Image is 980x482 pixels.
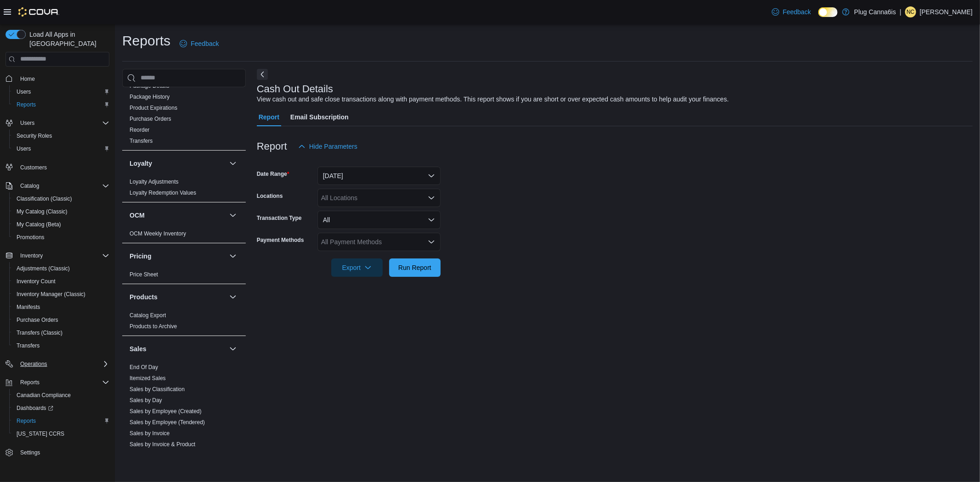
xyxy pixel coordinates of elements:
span: Users [20,119,34,127]
a: Sales by Invoice & Product [130,441,195,448]
button: Transfers (Classic) [9,326,113,339]
span: Transfers [130,137,153,145]
button: Reports [17,377,43,388]
span: Inventory Count [13,276,109,287]
a: Transfers [13,340,43,351]
a: Dashboards [9,402,113,415]
a: Purchase Orders [130,116,171,122]
span: Inventory Manager (Classic) [17,291,85,298]
a: Home [17,73,39,84]
a: My Catalog (Beta) [13,219,65,230]
span: Manifests [13,302,109,313]
span: Settings [20,449,40,456]
button: Products [130,292,226,302]
button: Next [257,69,268,80]
a: Purchase Orders [13,314,62,325]
span: End Of Day [130,364,158,371]
span: OCM Weekly Inventory [130,230,186,237]
button: Pricing [130,252,226,261]
a: My Catalog (Classic) [13,206,71,217]
a: Sales by Employee (Created) [130,408,202,415]
button: Sales [227,343,238,354]
span: Product Expirations [130,104,177,112]
button: My Catalog (Classic) [9,205,113,218]
span: Security Roles [17,132,52,140]
span: Dashboards [13,403,109,414]
label: Payment Methods [257,236,304,244]
p: Plug Canna6is [854,6,896,17]
span: Classification (Classic) [13,193,109,204]
span: Load All Apps in [GEOGRAPHIC_DATA] [26,30,109,48]
span: Home [20,75,35,83]
span: Sales by Day [130,397,162,404]
span: Operations [17,359,109,370]
a: Sales by Classification [130,386,185,392]
span: Reorder [130,126,149,134]
a: Price Sheet [130,271,158,278]
span: Catalog [20,182,39,190]
label: Transaction Type [257,214,302,222]
button: Transfers [9,339,113,352]
span: Feedback [191,39,219,48]
span: Sales by Invoice [130,430,170,437]
button: All [317,211,441,229]
img: Cova [18,7,59,17]
span: Home [17,73,109,84]
div: Products [122,310,246,336]
a: Promotions [13,232,48,243]
a: Security Roles [13,130,56,141]
p: [PERSON_NAME] [920,6,973,17]
span: Users [13,86,109,97]
button: Loyalty [227,158,238,169]
span: Transfers [13,340,109,351]
span: Customers [20,164,47,171]
span: Reports [17,101,36,108]
a: Inventory Count [13,276,59,287]
a: End Of Day [130,364,158,370]
button: Run Report [389,258,441,277]
span: Users [17,118,109,129]
button: Users [9,85,113,98]
span: [US_STATE] CCRS [17,430,64,437]
h3: Report [257,141,287,152]
span: Classification (Classic) [17,195,72,202]
a: Feedback [176,34,222,53]
a: Loyalty Adjustments [130,179,179,185]
button: Inventory [2,249,113,262]
a: Manifests [13,302,44,313]
h3: Pricing [130,252,151,261]
span: Reports [17,417,36,425]
button: OCM [130,211,226,220]
input: Dark Mode [818,7,838,17]
span: My Catalog (Beta) [13,219,109,230]
span: Security Roles [13,130,109,141]
button: Purchase Orders [9,314,113,326]
span: Transfers (Classic) [13,327,109,338]
a: Inventory Manager (Classic) [13,289,89,300]
span: Catalog Export [130,312,166,319]
button: Classification (Classic) [9,192,113,205]
button: Sales [130,344,226,353]
a: Canadian Compliance [13,390,74,401]
a: Sales by Employee (Tendered) [130,419,205,426]
a: Package Details [130,83,170,89]
a: OCM Weekly Inventory [130,230,186,237]
span: Inventory [20,252,43,259]
span: Export [337,258,377,277]
button: Users [9,142,113,155]
a: Settings [17,447,44,458]
span: Loyalty Redemption Values [130,189,196,196]
a: Feedback [768,3,815,21]
span: Reports [17,377,109,388]
button: Inventory Count [9,275,113,288]
span: Reports [13,415,109,426]
span: Reports [13,99,109,110]
a: Package History [130,94,170,100]
div: OCM [122,228,246,243]
a: Sales by Day [130,397,162,404]
span: Canadian Compliance [17,392,71,399]
span: My Catalog (Classic) [13,206,109,217]
button: [US_STATE] CCRS [9,427,113,440]
a: [US_STATE] CCRS [13,428,68,439]
button: Reports [2,376,113,389]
